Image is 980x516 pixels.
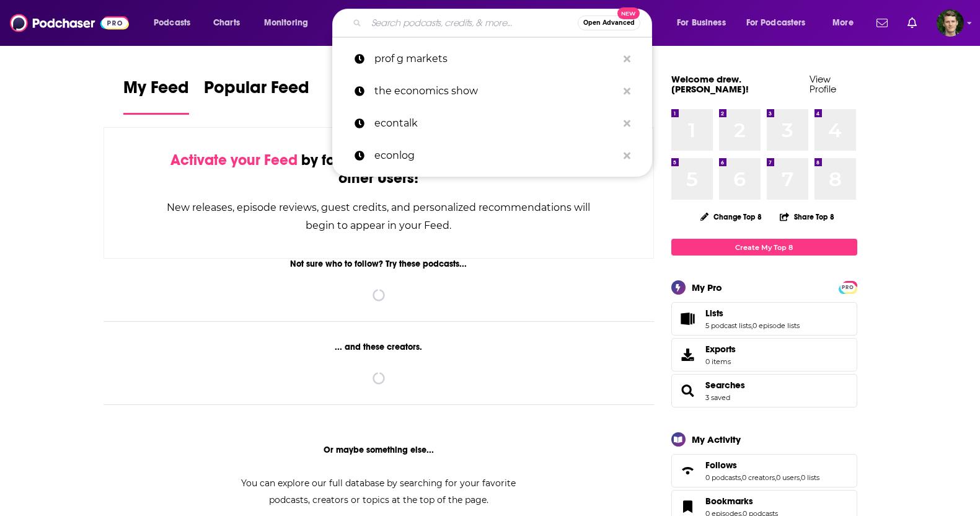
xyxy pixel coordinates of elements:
span: Logged in as drew.kilman [937,9,964,37]
span: , [800,473,801,482]
a: 0 lists [801,473,819,482]
div: My Pro [692,282,722,293]
a: the economics show [332,75,652,107]
a: 0 episode lists [753,321,800,330]
a: prof g markets [332,43,652,75]
div: New releases, episode reviews, guest credits, and personalized recommendations will begin to appe... [166,198,592,234]
a: Searches [705,380,745,391]
button: Open AdvancedNew [578,16,640,30]
a: econlog [332,140,652,172]
a: Show notifications dropdown [903,12,922,33]
span: Open Advanced [583,20,635,26]
button: open menu [145,13,206,33]
span: Lists [671,302,857,336]
a: 0 creators [742,473,775,482]
button: open menu [668,13,741,33]
span: For Podcasters [746,14,806,32]
span: Exports [705,344,736,355]
span: Monitoring [264,14,308,32]
p: the economics show [374,75,617,107]
span: Popular Feed [204,77,309,105]
a: My Feed [123,77,189,115]
div: Search podcasts, credits, & more... [344,9,664,37]
button: open menu [738,13,824,33]
span: Charts [213,14,240,32]
span: 0 items [705,357,736,366]
div: You can explore our full database by searching for your favorite podcasts, creators or topics at ... [226,475,531,509]
a: Searches [676,382,700,399]
a: View Profile [810,73,836,95]
span: Lists [705,308,723,319]
a: Charts [205,13,247,33]
span: Follows [705,460,737,471]
span: , [751,321,753,330]
button: open menu [255,13,324,33]
input: Search podcasts, credits, & more... [366,13,578,33]
span: PRO [841,283,855,292]
span: New [617,7,640,19]
a: Show notifications dropdown [872,12,893,33]
button: Share Top 8 [779,205,835,229]
p: econtalk [374,107,617,140]
p: prof g markets [374,43,617,75]
span: , [775,473,776,482]
div: Or maybe something else... [104,445,655,455]
span: Follows [671,454,857,487]
span: More [832,14,854,32]
a: Popular Feed [204,77,309,115]
a: econtalk [332,107,652,140]
button: Show profile menu [937,9,964,37]
div: Not sure who to follow? Try these podcasts... [104,259,655,269]
span: Bookmarks [705,496,753,507]
img: User Profile [937,9,964,37]
a: Exports [671,338,857,371]
span: Podcasts [154,14,190,32]
a: Create My Top 8 [671,239,857,256]
a: Lists [676,310,700,327]
span: For Business [677,14,726,32]
a: Bookmarks [705,496,778,507]
span: Activate your Feed [170,151,298,169]
span: , [741,473,742,482]
a: Welcome drew.[PERSON_NAME]! [671,73,749,95]
a: 0 podcasts [705,473,741,482]
a: 3 saved [705,393,730,402]
span: Exports [676,346,700,363]
a: 5 podcast lists [705,321,751,330]
a: PRO [841,282,855,291]
a: Follows [676,462,700,479]
button: Change Top 8 [693,209,770,225]
a: Bookmarks [676,498,700,515]
div: ... and these creators. [104,342,655,352]
button: open menu [824,13,869,33]
a: Lists [705,308,800,319]
div: by following Podcasts, Creators, Lists, and other Users! [166,151,592,187]
span: Searches [671,374,857,407]
div: My Activity [692,434,741,445]
span: My Feed [123,77,189,105]
p: econlog [374,140,617,172]
a: Follows [705,460,819,471]
img: Podchaser - Follow, Share and Rate Podcasts [10,11,129,35]
a: 0 users [776,473,800,482]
